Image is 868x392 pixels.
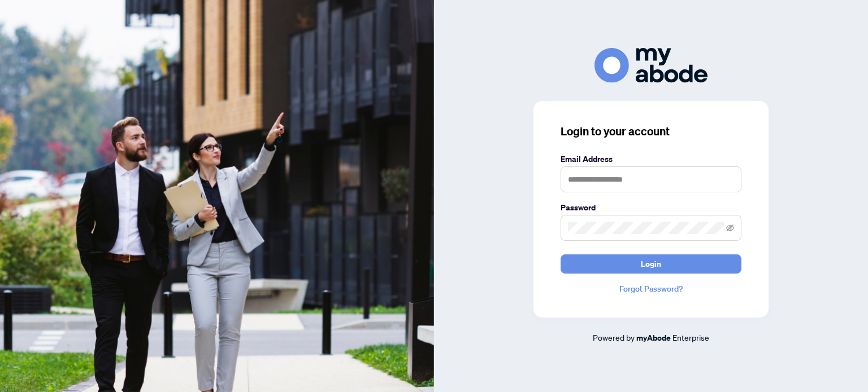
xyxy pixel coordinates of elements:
[561,254,741,274] button: Login
[672,332,709,342] span: Enterprise
[594,48,708,82] img: ma-logo
[561,153,741,165] label: Email Address
[561,124,741,139] h3: Login to your account
[593,332,635,342] span: Powered by
[726,224,734,232] span: eye-invisible
[561,283,741,295] a: Forgot Password?
[561,201,741,214] label: Password
[636,332,671,344] a: myAbode
[641,255,661,273] span: Login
